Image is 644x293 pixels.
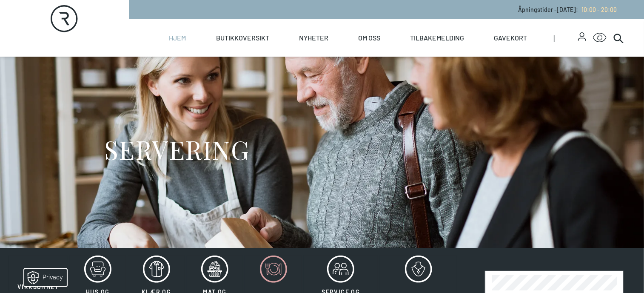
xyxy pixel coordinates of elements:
[9,266,78,289] iframe: Manage Preferences
[554,19,578,57] span: |
[494,19,527,57] a: Gavekort
[578,6,617,13] a: 10:00 - 20:00
[358,19,380,57] a: Om oss
[410,19,464,57] a: Tilbakemelding
[518,5,617,14] p: Åpningstider - [DATE] :
[581,6,617,13] span: 10:00 - 20:00
[216,19,269,57] a: Butikkoversikt
[593,31,607,45] button: Open Accessibility Menu
[299,19,328,57] a: Nyheter
[169,19,186,57] a: Hjem
[104,133,250,165] h1: SERVERING
[9,255,68,292] button: Annen virksomhet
